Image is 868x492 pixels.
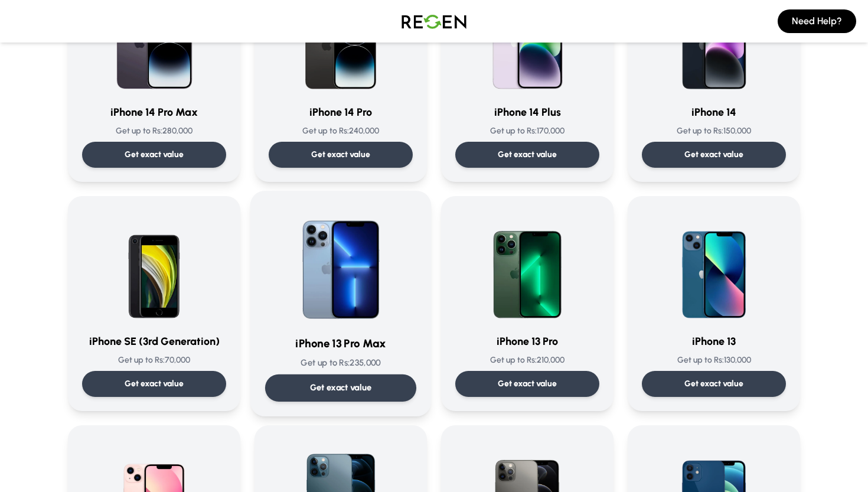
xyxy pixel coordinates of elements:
h3: iPhone 14 Plus [455,104,599,120]
p: Get up to Rs: 130,000 [642,354,786,366]
p: Get up to Rs: 170,000 [455,125,599,137]
p: Get up to Rs: 150,000 [642,125,786,137]
h3: iPhone SE (3rd Generation) [82,333,226,350]
p: Get exact value [684,149,743,161]
img: Logo [393,5,475,38]
h3: iPhone 14 Pro Max [82,104,226,120]
p: Get exact value [125,149,184,161]
p: Get up to Rs: 240,000 [269,125,413,137]
p: Get exact value [684,378,743,390]
p: Get up to Rs: 70,000 [82,354,226,366]
h3: iPhone 13 Pro [455,333,599,350]
p: Get up to Rs: 235,000 [265,357,416,369]
img: iPhone SE (3rd Generation) [97,210,211,324]
p: Get exact value [498,149,557,161]
p: Get exact value [310,382,372,394]
h3: iPhone 14 Pro [269,104,413,120]
img: iPhone 13 [657,210,771,324]
button: Need Help? [778,9,856,33]
p: Get exact value [311,149,370,161]
h3: iPhone 13 [642,333,786,350]
h3: iPhone 13 Pro Max [265,335,416,352]
h3: iPhone 14 [642,104,786,120]
p: Get exact value [125,378,184,390]
p: Get up to Rs: 210,000 [455,354,599,366]
p: Get exact value [498,378,557,390]
img: iPhone 13 Pro Max [281,206,400,325]
img: iPhone 13 Pro [471,210,584,324]
p: Get up to Rs: 280,000 [82,125,226,137]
